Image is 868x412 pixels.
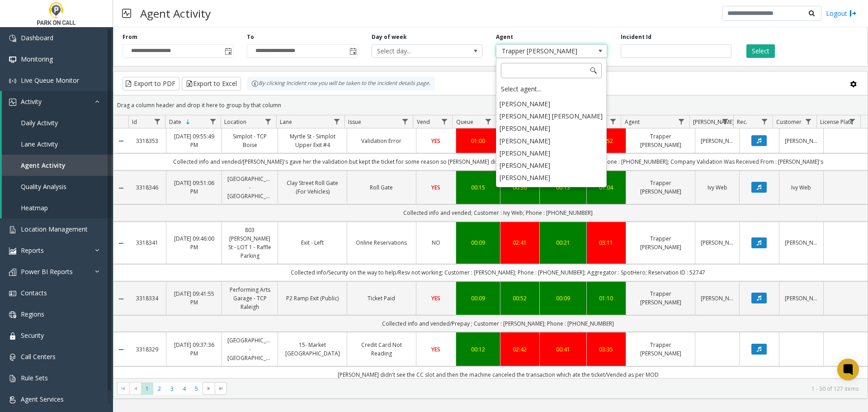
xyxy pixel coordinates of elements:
li: [PERSON_NAME] [497,159,605,171]
li: [PERSON_NAME] [497,122,605,134]
a: [GEOGRAPHIC_DATA] - [GEOGRAPHIC_DATA] [227,175,272,201]
span: License Plate [820,118,853,126]
span: Sortable [184,118,192,126]
img: 'icon' [9,332,16,340]
span: Date [169,118,181,126]
li: [PERSON_NAME] [497,147,605,159]
a: Trapper [PERSON_NAME] [632,234,689,251]
a: YES [422,345,450,354]
a: 02:42 [506,345,534,354]
a: Queue Filter Menu [482,115,494,128]
td: Collected info and vended/Prepay ; Customer : [PERSON_NAME]; Phone : [PHONE_NUMBER] [128,315,868,332]
a: 00:09 [462,238,495,247]
span: Rec. [737,118,747,126]
a: 01:04 [592,183,621,192]
span: Id [132,118,137,126]
span: Page 1 [141,383,153,395]
a: P2 Ramp Exit (Public) [283,294,341,303]
div: 01:10 [592,294,621,303]
span: Page 4 [178,383,190,395]
a: 3318346 [134,183,160,192]
span: [PERSON_NAME] [693,118,734,126]
img: infoIcon.svg [251,80,259,87]
img: 'icon' [9,290,16,297]
span: Reports [21,246,44,255]
a: Collapse Details [113,137,128,145]
span: Customer [776,118,802,126]
a: [GEOGRAPHIC_DATA] - [GEOGRAPHIC_DATA] [227,336,272,362]
div: Drag a column header and drop it here to group by that column [113,97,868,113]
a: 03:11 [592,238,621,247]
li: [PERSON_NAME] [PERSON_NAME] [497,110,605,122]
a: Agent Filter Menu [675,115,688,128]
a: [DATE] 09:46:00 PM [172,234,217,251]
a: YES [422,294,450,303]
a: [DATE] 09:55:49 PM [172,132,217,149]
a: Clay Street Roll Gate (For Vehicles) [283,179,341,196]
a: Ivy Web [785,183,818,192]
span: Location [224,118,246,126]
img: 'icon' [9,269,16,276]
img: 'icon' [9,35,16,42]
a: YES [422,137,450,145]
span: Vend [417,118,430,126]
span: Agent [625,118,640,126]
img: 'icon' [9,247,16,255]
div: Select agent... [497,83,605,95]
span: Location Management [21,225,88,233]
div: 00:52 [506,294,534,303]
a: Ivy Web [701,183,734,192]
a: Rec. Filter Menu [759,115,771,128]
a: 03:35 [592,345,621,354]
a: YES [422,183,450,192]
span: Go to the next page [203,382,215,395]
a: Myrtle St - Simplot Upper Exit #4 [283,132,341,149]
span: Toggle popup [223,45,233,57]
a: 3318329 [134,345,160,354]
span: Go to the last page [215,382,227,395]
a: 00:09 [462,294,495,303]
div: 00:15 [462,183,495,192]
a: [DATE] 09:37:36 PM [172,341,217,358]
span: Agent Activity [21,161,66,170]
span: Heatmap [21,204,48,212]
div: 02:41 [506,238,534,247]
a: Online Reservations [353,238,410,247]
span: Security [21,331,44,340]
span: YES [431,346,440,353]
img: 'icon' [9,375,16,382]
td: Collected info and vended; Customer : Ivy Web; Phone : [PHONE_NUMBER] [128,204,868,221]
img: pageIcon [122,2,131,24]
a: Simplot - TCP Boise [227,132,272,149]
a: 00:41 [545,345,580,354]
span: Regions [21,310,44,318]
a: [PERSON_NAME] [785,294,818,303]
a: Trapper [PERSON_NAME] [632,132,689,149]
a: 00:36 [506,183,534,192]
a: Collapse Details [113,240,128,247]
a: NO [422,238,450,247]
a: Trapper [PERSON_NAME] [632,341,689,358]
li: [PERSON_NAME] [497,135,605,147]
a: 00:12 [462,345,495,354]
kendo-pager-info: 1 - 30 of 127 items [232,385,859,393]
a: 00:09 [545,294,580,303]
a: Quality Analysis [2,176,113,197]
a: Date Filter Menu [207,115,219,128]
span: Lane Activity [21,140,58,148]
a: Lane Activity [2,133,113,155]
a: Daily Activity [2,112,113,133]
button: Export to Excel [182,77,241,90]
label: Day of week [372,33,407,41]
h3: Agent Activity [136,2,215,24]
span: Select day... [372,45,460,57]
a: License Plate Filter Menu [846,115,859,128]
td: Collected info and vended/[PERSON_NAME]'s gave her the validation but kept the ticket for some re... [128,153,868,170]
img: 'icon' [9,226,16,233]
a: Activity [2,91,113,112]
span: Dashboard [21,33,53,42]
